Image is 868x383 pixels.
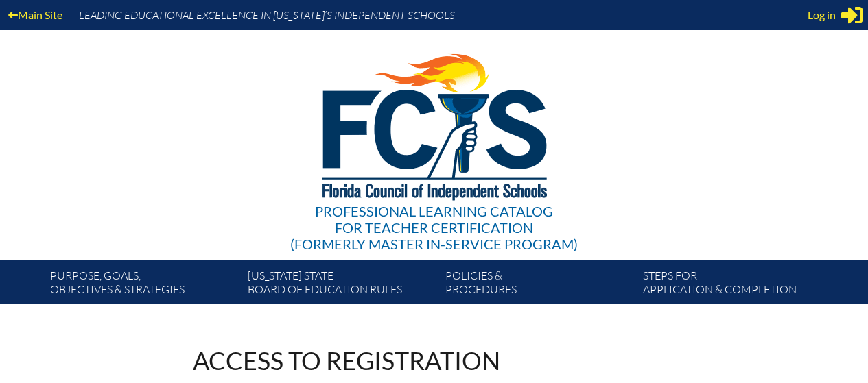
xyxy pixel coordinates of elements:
[841,4,863,26] svg: Sign in or register
[808,7,836,23] span: Log in
[440,266,637,304] a: Policies &Procedures
[3,5,68,24] a: Main Site
[292,30,576,217] img: FCISlogo221.eps
[193,348,500,373] h1: Access to Registration
[335,219,533,236] span: for Teacher Certification
[290,203,578,252] div: Professional Learning Catalog (formerly Master In-service Program)
[45,266,242,304] a: Purpose, goals,objectives & strategies
[242,266,440,304] a: [US_STATE] StateBoard of Education rules
[285,27,583,255] a: Professional Learning Catalog for Teacher Certification(formerly Master In-service Program)
[637,266,835,304] a: Steps forapplication & completion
